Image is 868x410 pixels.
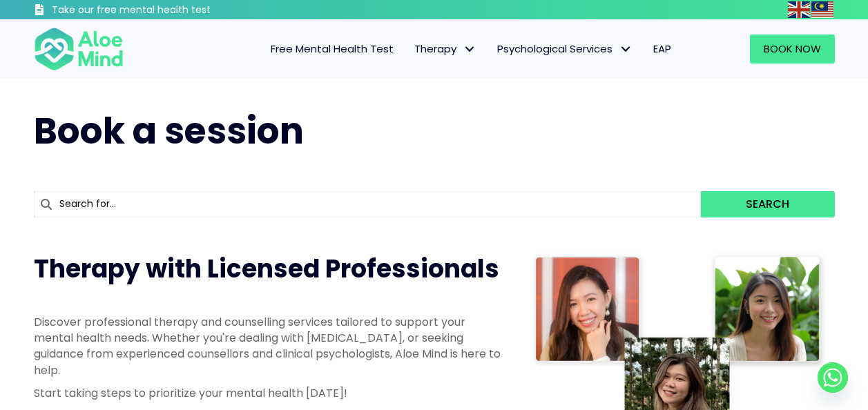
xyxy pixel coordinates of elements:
[616,39,636,59] span: Psychological Services: submenu
[460,39,480,59] span: Therapy: submenu
[701,191,834,217] button: Search
[750,35,835,64] a: Book Now
[818,362,848,393] a: Whatsapp
[142,35,682,64] nav: Menu
[260,35,404,64] a: Free Mental Health Test
[643,35,682,64] a: EAP
[34,3,284,19] a: Take our free mental health test
[764,41,821,56] span: Book Now
[34,191,702,217] input: Search for...
[52,3,284,17] h3: Take our free mental health test
[34,314,503,378] p: Discover professional therapy and counselling services tailored to support your mental health nee...
[811,1,835,17] a: Malay
[653,41,671,56] span: EAP
[788,1,810,18] img: en
[811,1,833,18] img: ms
[34,251,499,286] span: Therapy with Licensed Professionals
[34,106,304,156] span: Book a session
[788,1,811,17] a: English
[414,41,476,56] span: Therapy
[497,41,633,56] span: Psychological Services
[34,385,503,401] p: Start taking steps to prioritize your mental health [DATE]!
[271,41,394,56] span: Free Mental Health Test
[404,35,487,64] a: TherapyTherapy: submenu
[487,35,643,64] a: Psychological ServicesPsychological Services: submenu
[34,26,124,72] img: Aloe mind Logo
